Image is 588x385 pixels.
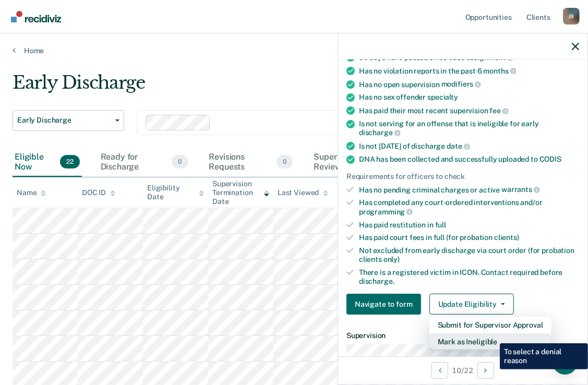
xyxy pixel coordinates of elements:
a: Navigate to form link [346,294,425,315]
button: Profile dropdown button [563,8,580,25]
dt: Supervision [346,331,579,340]
div: Revisions Requests [207,148,295,177]
div: Open Intercom Messenger [553,350,578,375]
div: DOC ID [82,188,115,197]
div: DNA has been collected and successfully uploaded to [359,155,579,164]
span: clients) [494,233,519,242]
span: specialty [427,93,458,101]
span: modifiers [441,80,482,88]
div: Has no violation reports in the past 6 [359,66,579,76]
div: Early Discharge [13,72,542,102]
div: Eligible Now [13,148,82,177]
button: Mark as Ineligible [429,333,551,350]
div: Name [17,188,46,197]
div: Has paid their most recent supervision [359,106,579,115]
button: Navigate to form [346,294,421,315]
button: Previous Opportunity [431,362,448,379]
div: Has no pending criminal charges or active [359,185,579,195]
img: Recidiviz [11,11,61,22]
span: only) [383,255,400,263]
button: Update Eligibility [429,294,514,315]
div: Is not serving for an offense that is ineligible for early [359,119,579,137]
div: Supervision Termination Date [212,179,269,206]
div: Eligibility Date [147,184,204,201]
span: full [435,221,446,229]
span: date [447,142,470,150]
span: CODIS [539,155,561,163]
span: 0 [277,155,293,169]
div: Has paid court fees in full (for probation [359,233,579,242]
div: Has completed any court-ordered interventions and/or [359,198,579,216]
span: months [484,67,517,75]
div: J B [563,8,580,25]
div: Has no sex offender [359,93,579,102]
div: Requirements for officers to check [346,172,579,181]
div: 10 / 22 [338,356,587,384]
span: warrants [501,185,540,194]
span: programming [359,208,413,216]
div: There is a registered victim in ICON. Contact required before [359,268,579,286]
div: Is not [DATE] of discharge [359,141,579,151]
span: discharge. [359,277,394,285]
div: Last Viewed [278,188,328,197]
div: Has paid restitution in [359,221,579,230]
div: Not excluded from early discharge via court order (for probation clients [359,246,579,264]
span: fee [490,106,509,115]
div: Has no open supervision [359,80,579,89]
div: Ready for Discharge [99,148,190,177]
a: Home [13,46,575,55]
div: Supervisor Review [311,148,398,177]
span: Early Discharge [17,116,111,125]
button: Next Opportunity [477,362,494,379]
span: discharge [359,128,401,137]
button: Submit for Supervisor Approval [429,317,551,333]
span: 0 [172,155,188,169]
span: 22 [60,155,80,169]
